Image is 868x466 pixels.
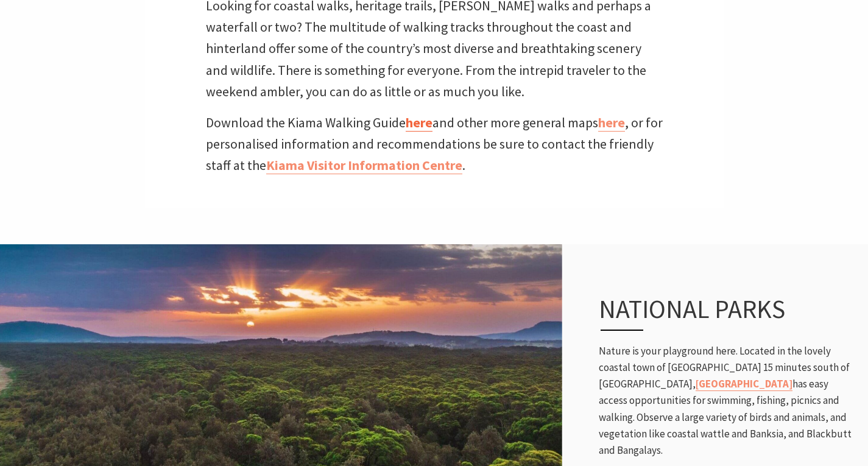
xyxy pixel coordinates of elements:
a: [GEOGRAPHIC_DATA] [696,377,792,391]
p: Nature is your playground here. Located in the lovely coastal town of [GEOGRAPHIC_DATA] 15 minute... [599,343,856,459]
a: here [406,114,432,132]
h3: National Parks [599,294,830,330]
a: Kiama Visitor Information Centre [266,157,462,174]
p: Download the Kiama Walking Guide and other more general maps , or for personalised information an... [206,112,663,177]
a: here [598,114,625,132]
